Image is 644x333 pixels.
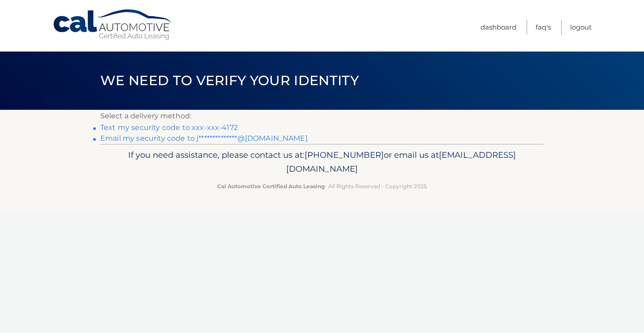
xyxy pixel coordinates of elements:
[305,150,384,160] span: [PHONE_NUMBER]
[106,148,538,177] p: If you need assistance, please contact us at: or email us at
[100,72,359,89] span: We need to verify your identity
[52,9,173,41] a: Cal Automotive
[100,110,544,122] p: Select a delivery method:
[106,182,538,191] p: - All Rights Reserved - Copyright 2025
[481,20,516,35] a: Dashboard
[570,20,592,35] a: Logout
[100,123,238,132] a: Text my security code to xxx-xxx-4172
[536,20,551,35] a: FAQ's
[217,183,325,190] strong: Cal Automotive Certified Auto Leasing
